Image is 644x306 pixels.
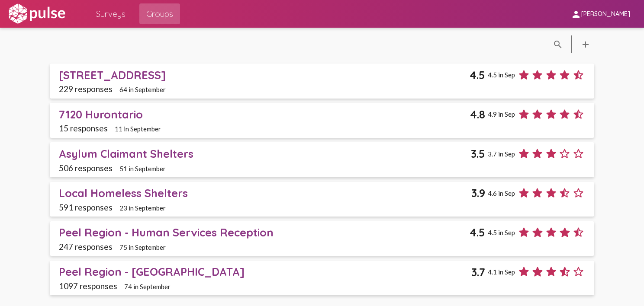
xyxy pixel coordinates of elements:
span: 15 responses [59,123,108,133]
a: [STREET_ADDRESS]4.54.5 in Sep229 responses64 in September [50,64,594,99]
span: 23 in September [119,204,166,212]
span: Groups [146,6,173,22]
span: 4.6 in Sep [488,189,515,197]
span: 506 responses [59,163,113,173]
div: 7120 Hurontario [59,108,470,121]
button: language [577,35,594,53]
span: 4.8 [470,108,485,121]
button: [PERSON_NAME] [564,6,637,22]
a: Groups [139,3,180,24]
span: 4.1 in Sep [488,268,515,276]
button: language [549,35,567,53]
mat-icon: language [553,39,563,50]
span: 3.9 [471,186,485,200]
a: Local Homeless Shelters3.94.6 in Sep591 responses23 in September [50,182,594,217]
div: Asylum Claimant Shelters [59,147,471,160]
div: Peel Region - [GEOGRAPHIC_DATA] [59,265,471,278]
span: 74 in September [124,283,171,290]
div: Peel Region - Human Services Reception [59,226,470,239]
a: Peel Region - [GEOGRAPHIC_DATA]3.74.1 in Sep1097 responses74 in September [50,261,594,296]
span: 4.5 in Sep [488,229,515,236]
span: 591 responses [59,202,113,212]
span: 229 responses [59,84,113,94]
mat-icon: person [571,9,581,19]
a: Peel Region - Human Services Reception4.54.5 in Sep247 responses75 in September [50,221,594,256]
div: Local Homeless Shelters [59,186,471,200]
span: 4.5 [470,68,485,82]
a: Surveys [89,3,132,24]
span: 75 in September [119,243,166,251]
span: 1097 responses [59,281,117,291]
span: 4.5 [470,226,485,239]
mat-icon: language [580,39,591,50]
span: 3.7 [471,265,485,279]
a: Asylum Claimant Shelters3.53.7 in Sep506 responses51 in September [50,142,594,177]
span: 11 in September [115,125,161,133]
span: 3.7 in Sep [488,150,515,158]
a: 7120 Hurontario4.84.9 in Sep15 responses11 in September [50,103,594,138]
img: white-logo.svg [7,3,67,25]
span: 4.5 in Sep [488,71,515,79]
span: 51 in September [119,165,166,172]
span: 4.9 in Sep [488,110,515,118]
span: 247 responses [59,242,113,252]
span: 3.5 [471,147,485,160]
span: [PERSON_NAME] [581,10,630,18]
span: 64 in September [119,86,166,93]
span: Surveys [96,6,126,22]
div: [STREET_ADDRESS] [59,68,470,82]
